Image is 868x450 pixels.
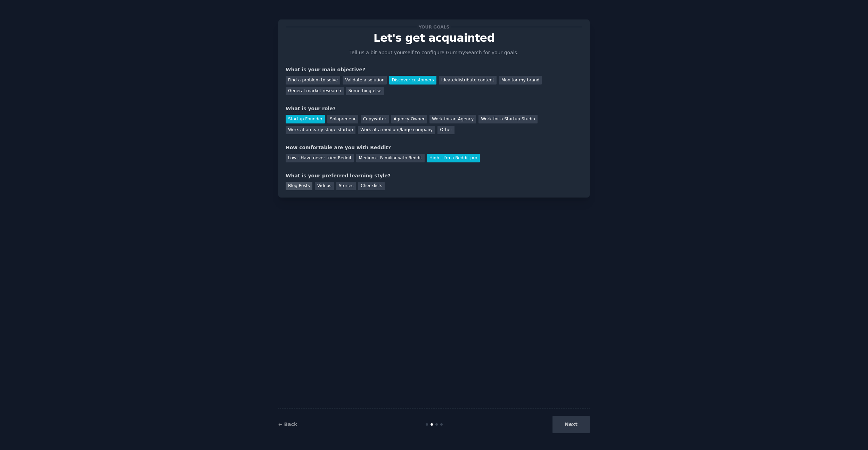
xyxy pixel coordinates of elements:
[286,172,582,179] div: What is your preferred learning style?
[286,144,582,151] div: How comfortable are you with Reddit?
[286,154,354,162] div: Low - Have never tried Reddit
[286,182,312,191] div: Blog Posts
[286,115,325,123] div: Startup Founder
[286,105,582,112] div: What is your role?
[478,115,537,123] div: Work for a Startup Studio
[358,182,385,191] div: Checklists
[429,115,476,123] div: Work for an Agency
[346,49,522,56] p: Tell us a bit about yourself to configure GummySearch for your goals.
[361,115,389,123] div: Copywriter
[315,182,334,191] div: Videos
[336,182,356,191] div: Stories
[286,87,344,96] div: General market research
[439,76,497,85] div: Ideate/distribute content
[358,126,435,135] div: Work at a medium/large company
[327,115,358,123] div: Solopreneur
[343,76,387,85] div: Validate a solution
[437,126,455,135] div: Other
[391,115,427,123] div: Agency Owner
[417,23,451,31] span: Your goals
[286,32,582,44] p: Let's get acquainted
[278,421,297,427] a: ← Back
[356,154,424,162] div: Medium - Familiar with Reddit
[346,87,384,96] div: Something else
[286,76,340,85] div: Find a problem to solve
[427,154,480,162] div: High - I'm a Reddit pro
[499,76,542,85] div: Monitor my brand
[286,126,355,135] div: Work at an early stage startup
[389,76,436,85] div: Discover customers
[286,66,582,73] div: What is your main objective?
